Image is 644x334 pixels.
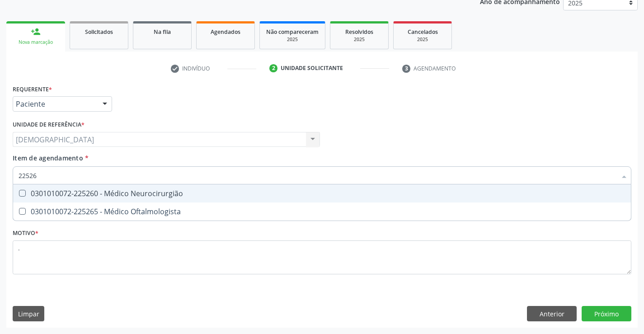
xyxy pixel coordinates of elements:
div: Unidade solicitante [281,64,343,72]
span: Paciente [16,99,94,108]
button: Limpar [13,306,44,321]
div: 2025 [266,36,319,43]
div: 2025 [400,36,445,43]
span: Não compareceram [266,28,319,36]
div: person_add [31,27,41,37]
div: 2025 [337,36,382,43]
div: Nova marcação [13,39,59,46]
span: Na fila [154,28,171,36]
button: Próximo [582,306,631,321]
div: 0301010072-225265 - Médico Oftalmologista [19,208,625,215]
span: Solicitados [85,28,113,36]
button: Anterior [527,306,577,321]
input: Buscar por procedimentos [19,166,616,184]
span: Item de agendamento [13,154,83,162]
span: Cancelados [408,28,438,36]
label: Unidade de referência [13,118,85,132]
div: 0301010072-225260 - Médico Neurocirurgião [19,190,625,197]
div: 2 [269,64,277,72]
span: Agendados [211,28,240,36]
label: Motivo [13,226,38,240]
span: Resolvidos [345,28,373,36]
label: Requerente [13,82,52,96]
